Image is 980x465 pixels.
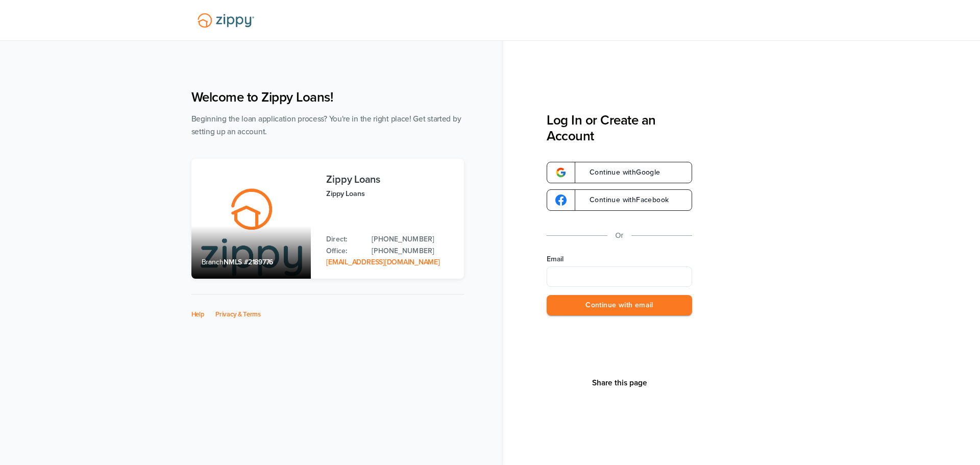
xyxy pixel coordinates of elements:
a: google-logoContinue withFacebook [547,189,692,211]
img: Lender Logo [191,9,260,32]
p: Or [616,229,624,242]
img: google-logo [555,194,567,206]
span: Continue with Facebook [579,197,669,204]
a: Direct Phone: 512-975-2947 [372,234,453,245]
button: Continue with email [547,295,692,316]
span: Continue with Google [579,169,660,176]
label: Email [547,254,692,264]
h3: Log In or Create an Account [547,112,692,144]
span: Beginning the loan application process? You're in the right place! Get started by setting up an a... [191,114,461,136]
p: Direct: [326,234,361,245]
input: Email Address [547,266,692,287]
p: Office: [326,246,361,257]
a: google-logoContinue withGoogle [547,162,692,183]
button: Share This Page [589,378,650,388]
a: Privacy & Terms [215,310,261,319]
span: NMLS #2189776 [224,258,273,266]
a: Office Phone: 512-975-2947 [372,246,453,257]
span: Branch [202,258,224,266]
img: google-logo [555,167,567,178]
h3: Zippy Loans [326,174,453,185]
a: Help [191,310,205,319]
a: Email Address: zippyguide@zippymh.com [326,258,439,266]
h1: Welcome to Zippy Loans! [191,89,464,105]
p: Zippy Loans [326,188,453,200]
